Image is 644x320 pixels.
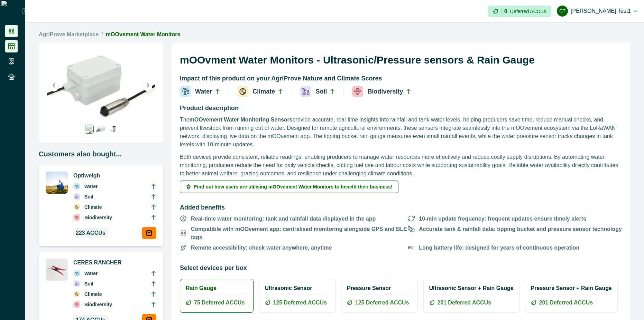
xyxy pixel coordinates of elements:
h2: Pressure Sensor [347,285,412,291]
span: 201 [438,299,447,307]
h1: mOOvment Water Monitors - Ultrasonic/Pressure sensors & Rain Gauge [180,51,622,73]
p: Soil [84,193,93,201]
p: Real-time water monitoring: tank and rainfall data displayed in the app [191,215,376,223]
span: 223 ACCUs [76,229,105,237]
span: Deferred ACCUs [366,299,409,307]
h2: Product description [180,104,622,116]
p: Remote accessibility: check water anywhere, anytime [191,244,332,252]
strong: mOOvement Water Monitoring Sensors [190,117,293,123]
span: Deferred ACCUs [284,299,327,307]
p: Water [195,87,212,96]
span: 125 [273,299,283,307]
span: Deferred ACCUs [202,299,245,307]
p: CERES RANCHER [73,259,156,267]
h2: Pressure Sensor + Rain Gauge [531,285,612,291]
button: Find out how users are utilising mOOvement Water Monitors to benefit their business! [180,181,398,193]
p: Biodiversity [367,87,403,96]
p: Both devices provide consistent, reliable readings, enabling producers to manage water resources ... [180,153,622,178]
p: 0 [504,9,507,14]
span: 201 [539,299,549,307]
p: Accurate tank & rainfall data: tipping bucket and pressure sensor technology [419,225,622,233]
img: A CERES RANCHER APPLICATOR [46,259,68,281]
span: Deferred ACCUs [550,299,593,307]
h2: Select devices per box [180,264,247,272]
button: Previous image [50,79,58,91]
button: Gayathri test1[PERSON_NAME] test1 [557,3,637,19]
button: Next image [144,79,152,91]
p: Long battery life: designed for years of continuous operation [419,244,579,252]
span: 75 [194,299,200,307]
p: Biodiversity [84,214,112,221]
a: mOOvement Water Monitors [106,31,180,37]
h2: Impact of this product on your AgriProve Nature and Climate Scores [180,73,622,86]
p: Soil [315,87,327,96]
img: A single CERES RANCH device [46,172,68,194]
p: Customers also bought... [39,149,163,159]
span: 125 [355,299,365,307]
p: Water [84,270,98,277]
span: / [101,30,103,39]
p: Compatible with mOOvement app: centralised monitoring alongside GPS and BLE tags [191,225,408,242]
p: Climate [84,290,102,298]
p: Deferred ACCUs [510,9,546,14]
h2: Added benefits [180,196,622,214]
p: 10-min update frequency: frequent updates ensure timely alerts [419,215,586,223]
h2: Ultrasonic Sensor [265,285,330,291]
p: Climate [84,203,102,211]
p: The provide accurate, real-time insights into rainfall and tank water levels, helping producers s... [180,116,622,149]
h2: Ultrasonic Sensor + Rain Gauge [429,285,514,291]
span: Find out how users are utilising mOOvement Water Monitors to benefit their business! [194,184,393,189]
p: Soil [84,280,93,288]
p: Climate [252,87,275,96]
h2: Rain Gauge [186,285,248,291]
nav: breadcrumb [39,30,630,39]
span: Deferred ACCUs [448,299,491,307]
p: Biodiversity [84,301,112,308]
p: Optiweigh [73,172,156,180]
p: Water [84,183,98,190]
img: Logo [1,1,22,21]
a: AgriProve Marketplace [39,30,99,39]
